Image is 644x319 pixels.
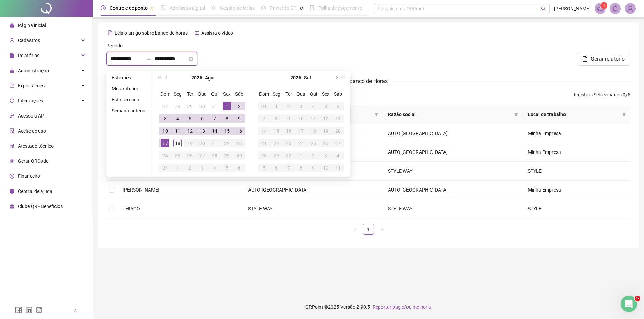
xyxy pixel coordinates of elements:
div: 4 [173,114,182,123]
th: Qua [295,88,307,100]
div: 2 [235,102,243,110]
td: 2025-08-24 [159,149,171,162]
div: 20 [334,127,342,135]
img: 74145 [625,3,635,14]
span: linkedin [25,307,32,314]
div: 15 [272,127,280,135]
div: 26 [186,151,194,160]
span: Admissão digital [170,5,205,11]
td: Minha Empresa [522,124,630,143]
span: export [10,83,14,88]
div: 21 [260,139,268,147]
td: 2025-09-02 [282,100,295,112]
li: Semana anterior [109,107,150,115]
div: 9 [235,114,243,123]
span: sync [10,98,14,103]
td: 2025-09-03 [295,100,307,112]
td: 2025-09-10 [295,112,307,125]
div: 29 [186,102,194,110]
div: 11 [173,127,182,135]
span: dashboard [261,5,266,10]
div: 19 [186,139,194,147]
div: 7 [284,164,293,172]
span: user-add [10,38,14,43]
span: gift [10,204,14,209]
td: Minha Empresa [522,143,630,162]
span: Painel do DP [270,5,296,11]
td: 2025-08-30 [233,149,245,162]
span: Relatórios [18,53,39,58]
td: 2025-08-11 [171,125,184,137]
td: 2025-10-07 [282,162,295,174]
span: Período [106,42,123,49]
div: 20 [198,139,206,147]
li: Mês anterior [109,85,150,93]
td: 2025-07-30 [196,100,208,112]
div: 6 [272,164,280,172]
td: 2025-09-06 [332,100,344,112]
div: 23 [284,139,293,147]
div: 23 [235,139,243,147]
div: 25 [309,139,317,147]
div: 10 [321,164,330,172]
td: 2025-10-10 [319,162,332,174]
div: 3 [297,102,305,110]
td: 2025-10-11 [332,162,344,174]
td: 2025-08-25 [171,149,184,162]
td: 2025-09-20 [332,125,344,137]
th: Sex [221,88,233,100]
button: right [377,224,388,235]
span: Acesso à API [18,113,46,119]
td: 2025-08-26 [184,149,196,162]
span: Banco de Horas [349,78,388,84]
div: 27 [161,102,169,110]
div: 14 [260,127,268,135]
td: 2025-08-12 [184,125,196,137]
span: home [10,23,14,28]
div: 2 [186,164,194,172]
div: 30 [284,151,293,160]
div: 4 [309,102,317,110]
sup: 1 [600,2,607,9]
td: 2025-08-22 [221,137,233,149]
td: 2025-08-19 [184,137,196,149]
th: Qui [307,88,319,100]
td: 2025-10-08 [295,162,307,174]
span: api [10,113,14,118]
div: 28 [210,151,219,160]
span: [PERSON_NAME] [554,5,591,12]
button: next-year [332,71,340,85]
span: Atestado técnico [18,143,54,149]
span: Gerar QRCode [18,158,48,164]
td: STYLE [522,162,630,181]
td: 2025-10-09 [307,162,319,174]
div: 1 [173,164,182,172]
span: sun [211,5,216,10]
td: 2025-09-28 [258,149,270,162]
button: super-prev-year [156,71,163,85]
div: 8 [223,114,231,123]
span: right [380,228,384,232]
div: 12 [321,114,330,123]
td: 2025-07-31 [208,100,221,112]
td: 2025-09-24 [295,137,307,149]
td: 2025-10-03 [319,149,332,162]
td: 2025-08-31 [159,162,171,174]
td: STYLE WAY [243,199,382,218]
div: 25 [173,151,182,160]
span: Financeiro [18,173,40,179]
span: bell [612,5,618,12]
td: 2025-09-15 [270,125,282,137]
td: 2025-09-26 [319,137,332,149]
span: dollar [10,174,14,179]
span: THIAGO [123,206,140,211]
div: 7 [210,114,219,123]
td: 2025-08-05 [184,112,196,125]
span: filter [374,112,378,116]
div: 31 [161,164,169,172]
td: AUTO [GEOGRAPHIC_DATA] [382,181,522,199]
th: Sáb [233,88,245,100]
div: 22 [272,139,280,147]
span: close-circle [189,57,193,61]
div: 5 [260,164,268,172]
